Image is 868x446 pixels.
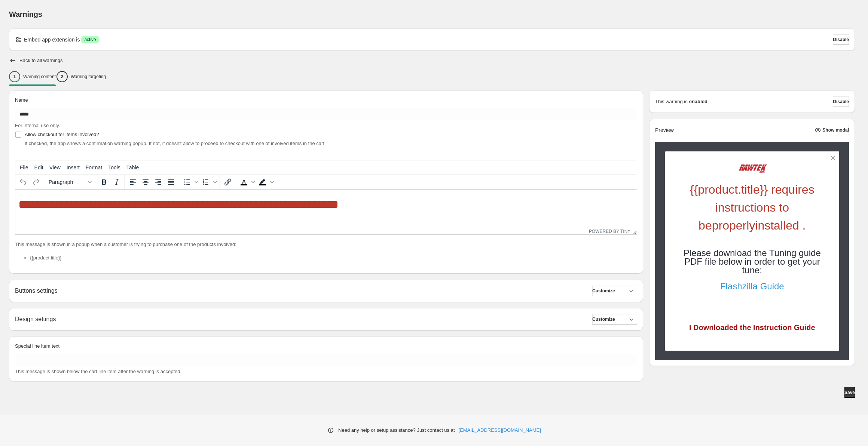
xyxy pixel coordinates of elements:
[20,164,28,170] span: File
[139,176,152,188] button: Align center
[23,74,56,80] p: Warning content
[833,34,849,45] button: Disable
[833,99,849,105] span: Disable
[24,36,80,43] p: Embed app extension is
[56,69,106,84] button: 2Warning targeting
[687,317,817,338] button: I Downloaded the Instruction Guide
[15,343,59,349] span: Special line item text
[49,179,85,185] span: Paragraph
[15,369,181,374] span: This message is shown below the cart line item after the warning is accepted.
[15,190,637,228] iframe: Rich Text Area
[56,71,68,82] div: 2
[655,98,688,105] p: This warning is
[238,176,256,188] div: Text color
[592,288,615,294] span: Customize
[34,164,43,170] span: Edit
[684,248,821,275] span: Please download the Tuning guide PDF file below in order to get your tune:
[199,176,218,188] div: Numbered list
[592,286,637,296] button: Customize
[25,132,99,137] span: Allow checkout for items involved?
[630,228,637,234] div: Resize
[67,164,80,170] span: Insert
[459,427,541,434] a: [EMAIL_ADDRESS][DOMAIN_NAME]
[592,316,615,322] span: Customize
[15,316,56,323] h2: Design settings
[84,37,96,43] span: active
[126,164,139,170] span: Table
[844,390,855,396] span: Save
[833,96,849,107] button: Disable
[25,141,324,146] span: If checked, the app shows a confirmation warning popup. If not, it doesn't allow to proceed to ch...
[9,71,20,82] div: 1
[49,164,61,170] span: View
[98,176,110,188] button: Bold
[720,281,784,291] a: Flashzilla Guide
[844,387,855,398] button: Save
[589,229,631,234] a: Powered by Tiny
[689,98,707,105] strong: enabled
[812,125,849,135] button: Show modal
[712,219,755,232] span: properly
[822,127,849,133] span: Show modal
[256,176,275,188] div: Background color
[46,176,94,188] button: Formats
[15,123,60,128] span: For internal use only.
[110,176,123,188] button: Italic
[655,127,674,133] h2: Preview
[221,176,234,188] button: Insert/edit link
[833,37,849,43] span: Disable
[15,97,28,103] span: Name
[152,176,165,188] button: Align right
[17,176,30,188] button: Undo
[108,164,120,170] span: Tools
[592,314,637,324] button: Customize
[126,176,139,188] button: Align left
[9,10,42,18] span: Warnings
[690,183,814,232] span: {{product.title}} requires instructions to be
[30,254,637,262] li: {{product.title}}
[15,241,637,248] p: This message is shown in a popup when a customer is trying to purchase one of the products involved:
[3,6,618,117] body: Rich Text Area. Press ALT-0 for help.
[19,58,63,64] h2: Back to all warnings
[755,219,806,232] span: installed .
[30,176,42,188] button: Redo
[9,69,56,84] button: 1Warning content
[86,164,102,170] span: Format
[15,287,58,294] h2: Buttons settings
[165,176,177,188] button: Justify
[181,176,199,188] div: Bullet list
[71,74,106,80] p: Warning targeting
